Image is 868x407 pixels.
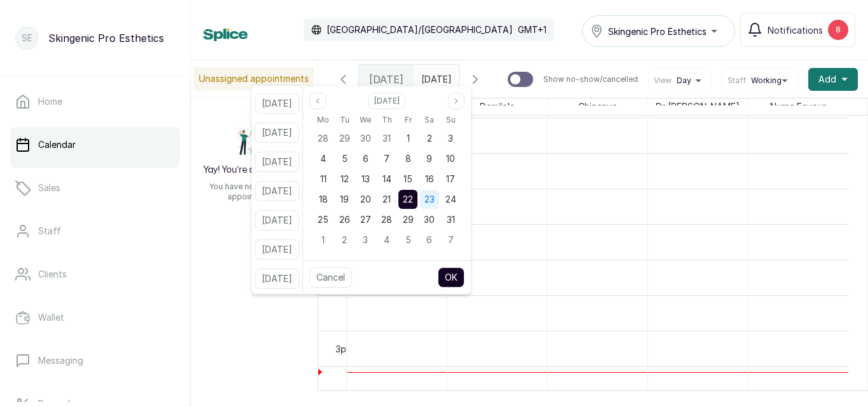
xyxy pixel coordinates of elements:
div: 25 Aug 2025 [313,210,334,230]
span: Su [446,112,456,128]
button: [DATE] [255,152,299,172]
p: Calendar [38,138,76,151]
div: 12 Aug 2025 [334,169,355,189]
span: 19 [340,194,349,204]
div: 04 Aug 2025 [313,149,334,169]
span: 25 [318,214,329,225]
button: [DATE] [255,123,299,143]
div: 15 Aug 2025 [398,169,419,189]
p: [GEOGRAPHIC_DATA]/[GEOGRAPHIC_DATA] [327,23,513,36]
span: 13 [362,173,370,184]
span: Day [677,76,691,86]
div: 18 Aug 2025 [313,189,334,210]
button: Skingenic Pro Esthetics [582,15,735,47]
a: Messaging [10,343,180,378]
a: Staff [10,213,180,249]
button: StaffWorking [728,76,792,86]
div: 06 Sep 2025 [419,230,440,250]
div: 05 Aug 2025 [334,149,355,169]
span: 5 [405,234,411,245]
div: Tuesday [334,112,355,128]
div: 19 Aug 2025 [334,189,355,210]
p: Staff [38,225,61,237]
span: 10 [446,153,455,164]
div: 10 Aug 2025 [440,149,461,169]
span: 31 [447,214,455,225]
span: 12 [341,173,349,184]
p: You have no unassigned appointments. [198,182,310,202]
span: 27 [360,214,371,225]
span: 22 [403,194,413,204]
p: Unassigned appointments [194,67,314,90]
button: OK [438,267,465,288]
span: 4 [320,153,326,164]
span: 28 [381,214,392,225]
span: 29 [403,214,414,225]
a: Calendar [10,127,180,163]
span: 6 [426,234,432,245]
span: 7 [384,153,390,164]
div: 28 Aug 2025 [376,210,397,230]
div: 29 Jul 2025 [334,128,355,149]
div: 02 Aug 2025 [419,128,440,149]
button: Previous month [309,93,326,109]
span: 2 [427,133,432,143]
span: 1 [322,234,325,245]
div: 24 Aug 2025 [440,189,461,210]
span: 24 [445,194,456,204]
span: 3 [448,133,453,143]
span: 20 [360,194,371,204]
button: [DATE] [255,269,299,289]
button: [DATE] [255,93,299,114]
span: Nurse Favour [768,98,829,114]
svg: page previous [314,97,322,105]
div: Wednesday [355,112,376,128]
div: 23 Aug 2025 [419,189,440,210]
span: 31 [383,133,391,143]
div: 03 Sep 2025 [355,230,376,250]
div: 14 Aug 2025 [376,169,397,189]
div: 27 Aug 2025 [355,210,376,230]
div: 03 Aug 2025 [440,128,461,149]
span: We [360,112,371,128]
span: Th [382,112,392,128]
p: SE [22,32,32,44]
span: [DATE] [369,72,403,87]
div: Saturday [419,112,440,128]
div: 13 Aug 2025 [355,169,376,189]
div: [DATE] [359,65,414,94]
a: Sales [10,170,180,206]
span: 1 [407,133,410,143]
div: 17 Aug 2025 [440,169,461,189]
div: 16 Aug 2025 [419,169,440,189]
div: 3pm [333,342,356,356]
svg: page next [452,97,460,105]
span: 8 [405,153,411,164]
span: Working [751,76,782,86]
span: Staff [728,76,746,86]
p: Skingenic Pro Esthetics [48,30,164,46]
div: Aug 2025 [313,112,461,250]
span: 18 [319,194,328,204]
span: Tu [340,112,349,128]
div: Friday [398,112,419,128]
button: [DATE] [255,210,299,230]
p: Home [38,95,62,108]
span: 17 [446,173,455,184]
span: Sa [424,112,434,128]
div: 01 Sep 2025 [313,230,334,250]
span: 21 [383,194,391,204]
div: 20 Aug 2025 [355,189,376,210]
span: Skingenic Pro Esthetics [608,25,707,38]
span: 30 [424,214,435,225]
div: 04 Sep 2025 [376,230,397,250]
div: 22 Aug 2025 [398,189,419,210]
p: Sales [38,182,60,194]
span: 16 [425,173,434,184]
span: 29 [339,133,350,143]
div: Monday [313,112,334,128]
p: GMT+1 [518,23,546,36]
button: ViewDay [654,76,706,86]
span: Add [818,73,836,86]
div: 07 Aug 2025 [376,149,397,169]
